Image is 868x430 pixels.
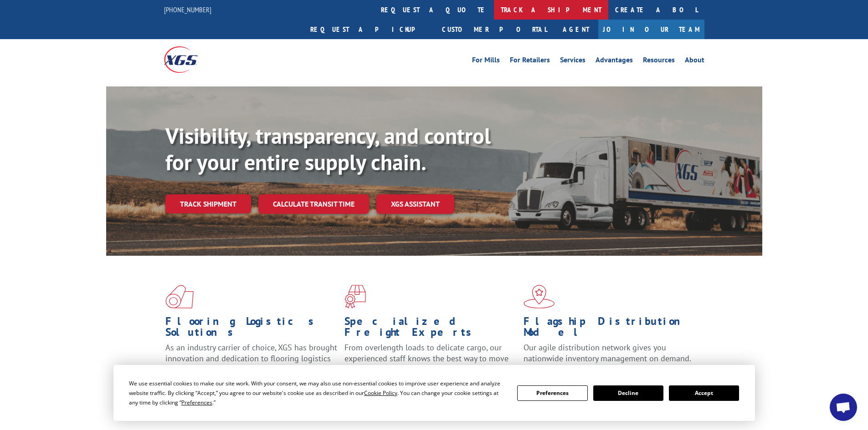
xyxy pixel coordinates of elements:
[113,365,755,421] div: Cookie Consent Prompt
[524,342,691,364] span: Our agile distribution network gives you nationwide inventory management on demand.
[554,20,598,39] a: Agent
[165,121,491,176] b: Visibility, transparency, and control for your entire supply chain.
[830,394,857,421] div: Open chat
[643,56,675,66] a: Resources
[165,342,337,374] span: As an industry carrier of choice, XGS has brought innovation and dedication to flooring logistics...
[165,285,194,309] img: xgs-icon-total-supply-chain-intelligence-red
[517,385,587,401] button: Preferences
[165,316,338,342] h1: Flooring Logistics Solutions
[593,385,663,401] button: Decline
[510,56,550,66] a: For Retailers
[598,20,704,39] a: Join Our Team
[129,379,506,407] div: We use essential cookies to make our site work. With your consent, we may also use non-essential ...
[596,56,633,66] a: Advantages
[435,20,554,39] a: Customer Portal
[472,56,500,66] a: For Mills
[164,5,211,14] a: [PHONE_NUMBER]
[344,342,517,383] p: From overlength loads to delicate cargo, our experienced staff knows the best way to move your fr...
[685,56,704,66] a: About
[524,285,555,309] img: xgs-icon-flagship-distribution-model-red
[303,20,435,39] a: Request a pickup
[344,285,366,309] img: xgs-icon-focused-on-flooring-red
[364,389,397,397] span: Cookie Policy
[560,56,586,66] a: Services
[376,194,454,214] a: XGS ASSISTANT
[258,194,369,214] a: Calculate transit time
[344,316,517,342] h1: Specialized Freight Experts
[165,194,251,213] a: Track shipment
[524,316,696,342] h1: Flagship Distribution Model
[181,399,212,406] span: Preferences
[669,385,739,401] button: Accept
